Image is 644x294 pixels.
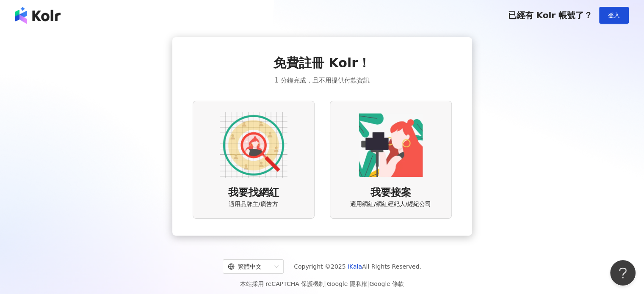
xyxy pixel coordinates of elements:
a: Google 隱私權 [327,280,368,287]
span: Copyright © 2025 All Rights Reserved. [294,261,421,272]
button: 登入 [599,7,629,24]
span: 適用品牌主/廣告方 [229,200,278,209]
span: 登入 [608,12,620,19]
span: | [368,280,370,287]
span: 已經有 Kolr 帳號了？ [508,10,592,20]
span: 我要接案 [370,186,411,200]
span: 本站採用 reCAPTCHA 保護機制 [240,279,404,289]
a: Google 條款 [369,280,404,287]
img: AD identity option [220,111,287,179]
img: KOL identity option [357,111,425,179]
span: 1 分鐘完成，且不用提供付款資訊 [274,75,369,85]
span: 適用網紅/網紅經紀人/經紀公司 [350,200,431,209]
img: logo [15,7,61,24]
div: 繁體中文 [228,260,271,273]
span: 免費註冊 Kolr！ [274,54,370,72]
span: | [325,280,327,287]
a: iKala [348,263,362,270]
span: 我要找網紅 [228,186,279,200]
iframe: Help Scout Beacon - Open [610,260,636,286]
